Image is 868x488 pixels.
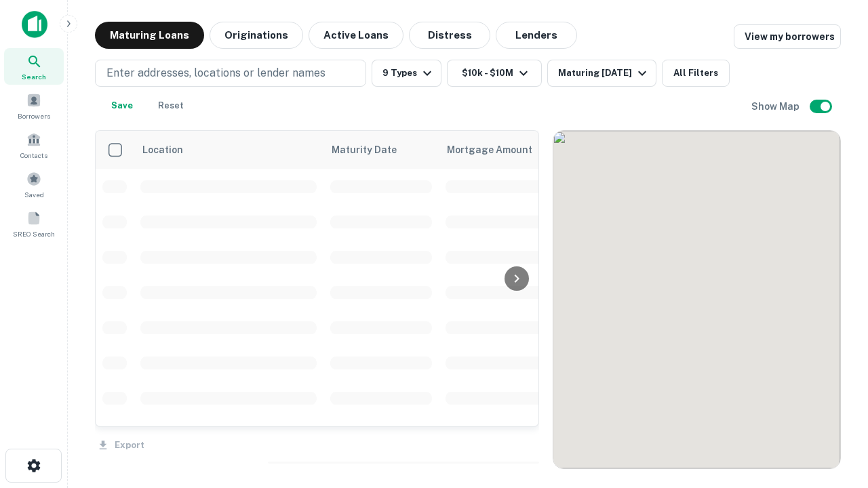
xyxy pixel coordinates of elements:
button: Save your search to get updates of matches that match your search criteria. [100,92,144,119]
button: Originations [210,22,303,49]
button: $10k - $10M [447,60,542,87]
a: Saved [4,166,64,203]
button: Reset [149,92,193,119]
a: Contacts [4,127,64,163]
p: Enter addresses, locations or lender names [106,65,325,81]
span: SREO Search [13,228,55,239]
span: Mortgage Amount [447,142,550,158]
button: All Filters [662,60,730,87]
button: Lenders [496,22,577,49]
a: SREO Search [4,205,64,242]
th: Location [134,131,323,169]
th: Maturity Date [323,131,439,169]
a: View my borrowers [734,24,841,49]
h6: Show Map [751,99,802,114]
iframe: Chat Widget [800,380,868,445]
a: Borrowers [4,87,64,124]
div: 0 0 [553,131,840,468]
span: Maturity Date [332,142,414,158]
span: Contacts [20,150,47,161]
button: Maturing [DATE] [547,60,656,87]
button: 9 Types [372,60,441,87]
button: Active Loans [309,22,403,49]
span: Location [142,142,183,158]
span: Search [22,71,46,82]
button: Maturing Loans [95,22,204,49]
th: Mortgage Amount [439,131,588,169]
div: Maturing [DATE] [558,65,650,81]
a: Search [4,48,64,85]
span: Saved [24,189,44,200]
button: Enter addresses, locations or lender names [95,60,366,87]
button: Distress [409,22,490,49]
img: capitalize-icon.png [22,11,47,38]
span: Borrowers [18,110,50,121]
